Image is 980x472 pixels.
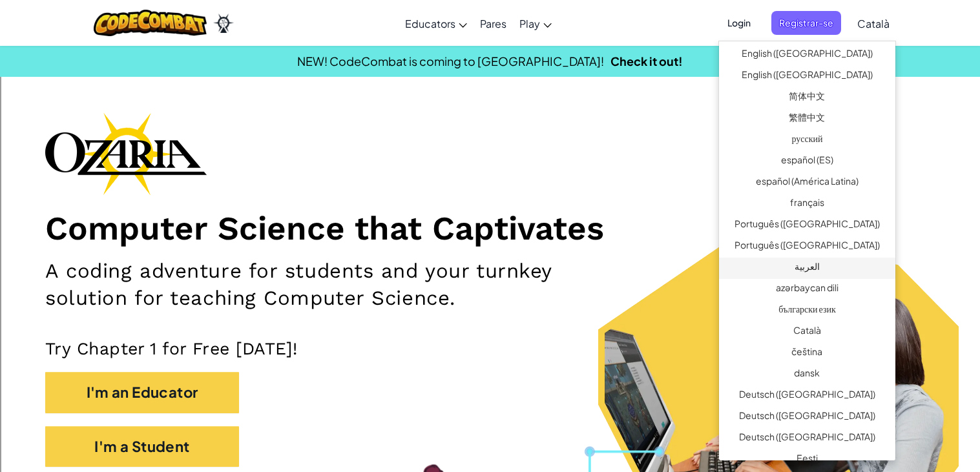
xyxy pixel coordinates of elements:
[45,112,207,195] img: Ozaria branding logo
[519,17,540,30] span: Play
[5,77,975,88] div: Options
[719,407,895,428] a: Deutsch ([GEOGRAPHIC_DATA])
[45,208,935,248] h1: Computer Science that Captivates
[399,6,474,41] a: Educators
[5,54,975,65] div: Move To ...
[719,364,895,385] a: dansk
[719,66,895,87] a: English ([GEOGRAPHIC_DATA])
[45,338,935,359] p: Try Chapter 1 for Free [DATE]!
[719,151,895,172] a: español (ES)
[5,5,270,17] div: Home
[405,17,455,30] span: Educators
[719,130,895,151] a: русский
[474,6,513,41] a: Pares
[719,279,895,300] a: azərbaycan dili
[45,258,641,312] h2: A coding adventure for students and your turnkey solution for teaching Computer Science.
[719,300,895,322] a: български език
[857,17,890,30] span: Català
[719,45,895,66] a: English ([GEOGRAPHIC_DATA])
[719,172,895,194] a: español (América Latina)
[513,6,558,41] a: Play
[5,42,975,54] div: Sort New > Old
[719,322,895,343] a: Català
[771,11,841,35] button: Registrar-se
[720,11,758,35] button: Login
[851,6,896,41] a: Català
[719,449,895,471] a: Eesti
[5,65,975,77] div: Delete
[5,88,975,100] div: Sign out
[45,372,239,413] button: I'm an Educator
[719,194,895,215] a: français
[719,258,895,279] a: العربية
[5,17,120,30] input: Search outlines
[719,428,895,449] a: Deutsch ([GEOGRAPHIC_DATA])
[719,236,895,258] a: Português ([GEOGRAPHIC_DATA])
[213,14,234,33] img: Ozaria
[45,426,239,467] button: I'm a Student
[719,343,895,364] a: čeština
[719,87,895,108] a: 简体中文
[5,30,975,42] div: Sort A > Z
[94,10,207,36] img: CodeCombat logo
[719,385,895,407] a: Deutsch ([GEOGRAPHIC_DATA])
[719,108,895,130] a: 繁體中文
[610,54,683,68] a: Check it out!
[297,54,604,68] span: NEW! CodeCombat is coming to [GEOGRAPHIC_DATA]!
[719,215,895,236] a: Português ([GEOGRAPHIC_DATA])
